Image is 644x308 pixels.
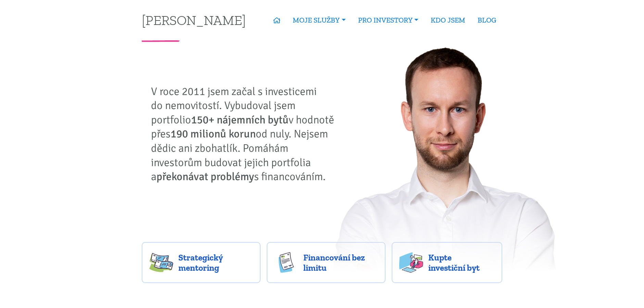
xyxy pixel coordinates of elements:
a: MOJE SLUŽBY [287,12,352,28]
a: KDO JSEM [425,12,471,28]
a: Kupte investiční byt [392,242,502,283]
img: finance [274,252,298,273]
a: PRO INVESTORY [352,12,425,28]
span: Strategický mentoring [178,252,253,273]
a: BLOG [471,12,502,28]
img: flats [399,252,423,273]
p: V roce 2011 jsem začal s investicemi do nemovitostí. Vybudoval jsem portfolio v hodnotě přes od n... [151,84,339,184]
strong: 190 milionů korun [171,127,256,140]
span: Kupte investiční byt [428,252,495,273]
a: Strategický mentoring [142,242,261,283]
img: strategy [149,252,173,273]
span: Financování bez limitu [303,252,378,273]
a: [PERSON_NAME] [142,13,246,27]
strong: 150+ nájemních bytů [191,113,289,126]
strong: překonávat problémy [156,170,254,183]
a: Financování bez limitu [267,242,386,283]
